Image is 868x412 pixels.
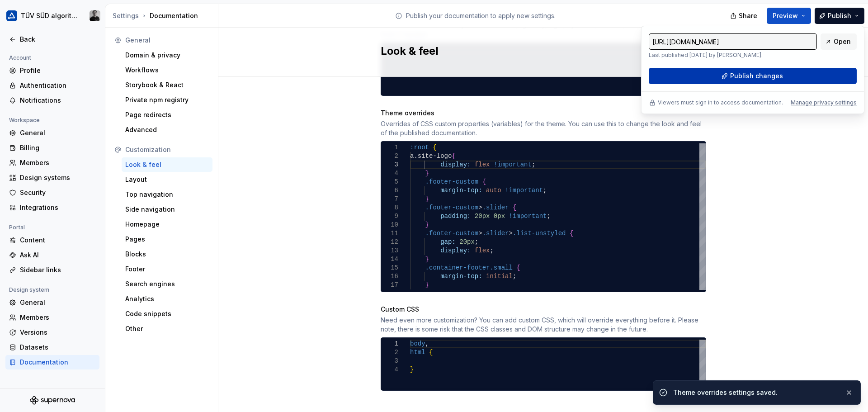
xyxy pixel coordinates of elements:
[509,213,547,220] span: !important
[381,357,398,365] div: 3
[122,247,212,261] a: Blocks
[509,230,512,237] span: >
[122,63,212,77] a: Workflows
[452,152,455,160] span: {
[381,255,398,264] div: 14
[486,187,501,194] span: auto
[425,221,429,228] span: }
[547,213,550,220] span: ;
[512,273,516,280] span: ;
[486,273,513,280] span: initial
[381,281,398,289] div: 17
[531,161,535,168] span: ;
[113,11,139,20] button: Settings
[125,220,209,229] div: Homepage
[410,152,452,160] span: a.site-logo
[381,119,706,137] div: Overrides of CSS custom properties (variables) for the theme. You can use this to change the look...
[381,169,398,178] div: 4
[5,32,99,47] a: Back
[425,281,429,289] span: }
[425,340,429,347] span: ,
[122,322,212,336] a: Other
[122,93,212,107] a: Private npm registry
[20,236,96,245] div: Content
[5,340,99,355] a: Datasets
[20,96,96,105] div: Notifications
[425,230,478,237] span: .footer-custom
[125,265,209,274] div: Footer
[474,247,490,254] span: flex
[440,247,471,254] span: display:
[543,187,547,194] span: ;
[122,202,212,217] a: Side navigation
[478,204,482,211] span: >
[381,44,695,58] h2: Look & feel
[381,348,398,357] div: 2
[125,294,209,303] div: Analytics
[90,10,100,21] img: Feras Ahmad
[125,309,209,318] div: Code snippets
[20,313,96,322] div: Members
[381,246,398,255] div: 13
[122,232,212,246] a: Pages
[459,238,475,246] span: 20px
[410,144,429,151] span: :root
[381,109,434,118] div: Theme overrides
[5,63,99,78] a: Profile
[20,158,96,167] div: Members
[406,11,556,20] p: Publish your documentation to apply new settings.
[125,175,209,184] div: Layout
[125,110,209,119] div: Page redirects
[440,238,456,246] span: gap:
[512,230,566,237] span: .list-unstyled
[834,37,851,46] span: Open
[474,238,478,246] span: ;
[474,213,490,220] span: 20px
[381,221,398,229] div: 10
[122,292,212,306] a: Analytics
[122,123,212,137] a: Advanced
[381,340,398,348] div: 1
[5,52,35,63] div: Account
[433,144,436,151] span: {
[20,143,96,152] div: Billing
[5,248,99,262] a: Ask AI
[381,305,419,314] div: Custom CSS
[5,93,99,108] a: Notifications
[730,71,783,81] span: Publish changes
[125,205,209,214] div: Side navigation
[122,48,212,62] a: Domain & privacy
[739,11,757,20] span: Share
[20,328,96,337] div: Versions
[482,178,486,185] span: {
[5,78,99,93] a: Authentication
[474,161,490,168] span: flex
[425,170,429,177] span: }
[410,366,414,373] span: }
[493,161,531,168] span: !important
[21,11,79,20] div: TÜV SÜD algorithm
[791,99,857,106] div: Manage privacy settings
[381,264,398,272] div: 15
[478,230,482,237] span: >
[122,307,212,321] a: Code snippets
[516,264,520,271] span: {
[381,238,398,246] div: 12
[381,272,398,281] div: 16
[440,161,471,168] span: display:
[125,160,209,169] div: Look & feel
[726,8,763,24] button: Share
[410,349,425,356] span: html
[125,324,209,333] div: Other
[425,195,429,203] span: }
[125,66,209,75] div: Workflows
[20,35,96,44] div: Back
[815,8,864,24] button: Publish
[122,217,212,232] a: Homepage
[125,190,209,199] div: Top navigation
[381,186,398,195] div: 6
[440,273,482,280] span: margin-top:
[5,284,53,295] div: Design system
[440,213,471,220] span: padding:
